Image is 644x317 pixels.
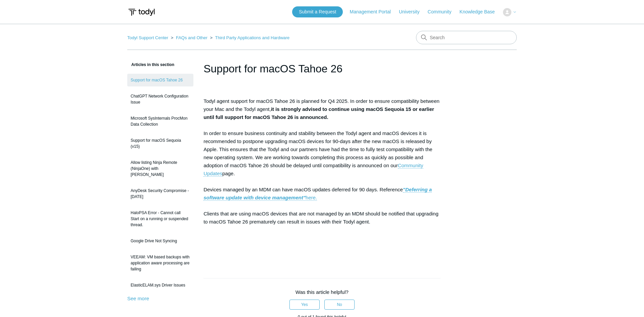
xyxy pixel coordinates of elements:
[127,134,193,153] a: Support for macOS Sequoia (v15)
[127,35,168,40] a: Todyl Support Center
[416,31,517,44] input: Search
[127,62,174,67] span: Articles in this section
[350,8,398,15] a: Management Portal
[460,8,502,15] a: Knowledge Base
[127,6,156,18] img: Todyl Support Center Help Center home page
[127,251,193,275] a: VEEAM: VM based backups with application aware processing are failing
[203,106,434,120] strong: it is strongly advised to continue using macOS Sequoia 15 or earlier until full support for macOS...
[127,90,193,109] a: ChatGPT Network Configuration Issue
[203,163,423,177] a: Community Updates
[127,35,170,40] li: Todyl Support Center
[203,61,441,77] h1: Support for macOS Tahoe 26
[215,35,290,40] a: Third Party Applications and Hardware
[295,289,349,295] span: Was this article helpful?
[127,235,193,247] a: Google Drive Not Syncing
[127,156,193,181] a: Allow listing Ninja Remote (NinjaOne) with [PERSON_NAME]
[203,97,441,258] p: Todyl agent support for macOS Tahoe 26 is planned for Q4 2025. In order to ensure compatibility b...
[289,300,320,310] button: This article was helpful
[176,35,208,40] a: FAQs and Other
[127,296,149,301] a: See more
[209,35,290,40] li: Third Party Applications and Hardware
[292,6,343,17] a: Submit a Request
[324,300,355,310] button: This article was not helpful
[170,35,209,40] li: FAQs and Other
[399,8,426,15] a: University
[127,74,193,86] a: Support for macOS Tahoe 26
[428,8,458,15] a: Community
[127,112,193,131] a: Microsoft SysInternals ProcMon Data Collection
[127,279,193,292] a: ElasticELAM.sys Driver Issues
[127,206,193,231] a: HaloPSA Error - Cannot call Start on a running or suspended thread.
[127,184,193,203] a: AnyDesk Security Compromise - [DATE]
